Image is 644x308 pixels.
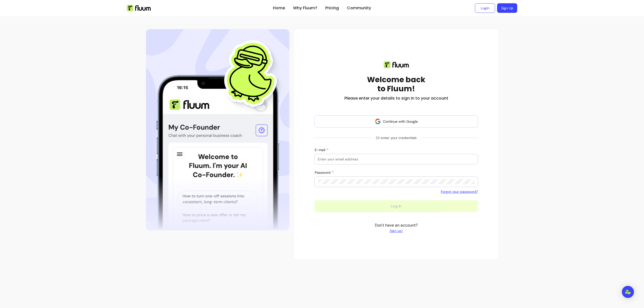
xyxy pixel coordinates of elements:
h1: Welcome back to Fluum! [367,75,425,93]
a: Community [347,5,371,11]
p: Don't have an account? [375,222,418,233]
a: Home [273,5,285,11]
a: Why Fluum? [293,5,317,11]
a: Login [475,3,495,13]
a: Sign up! [375,228,418,233]
img: avatar [375,118,381,124]
img: Fluum logo [384,61,409,68]
h2: Please enter your details to sign in to your account [344,95,448,101]
a: Sign Up [497,3,517,13]
img: Fluum Logo [127,5,151,11]
a: Pricing [325,5,339,11]
div: Open Intercom Messenger [622,286,634,298]
span: E-mail [315,148,326,152]
button: Continue with Google [314,115,478,127]
span: Or enter your credentials [372,133,421,142]
input: Password [318,179,475,184]
a: Forgot your password? [441,189,478,194]
span: Password [315,170,332,175]
input: E-mail [318,157,475,162]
